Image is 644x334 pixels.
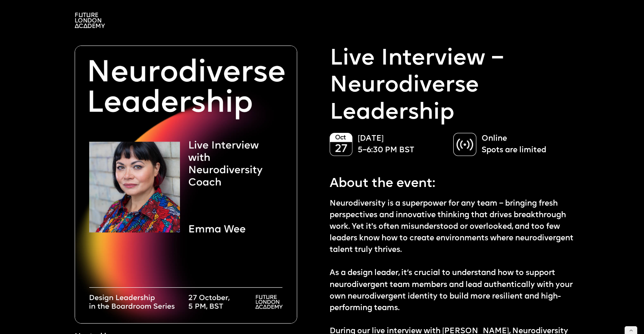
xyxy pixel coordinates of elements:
p: Online Spots are limited [482,133,569,156]
p: About the event: [330,170,577,194]
p: [DATE] 5–6:30 PM BST [358,133,445,156]
img: A logo saying in 3 lines: Future London Academy [75,13,105,28]
p: Live Interview – Neurodiverse Leadership [330,46,577,127]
